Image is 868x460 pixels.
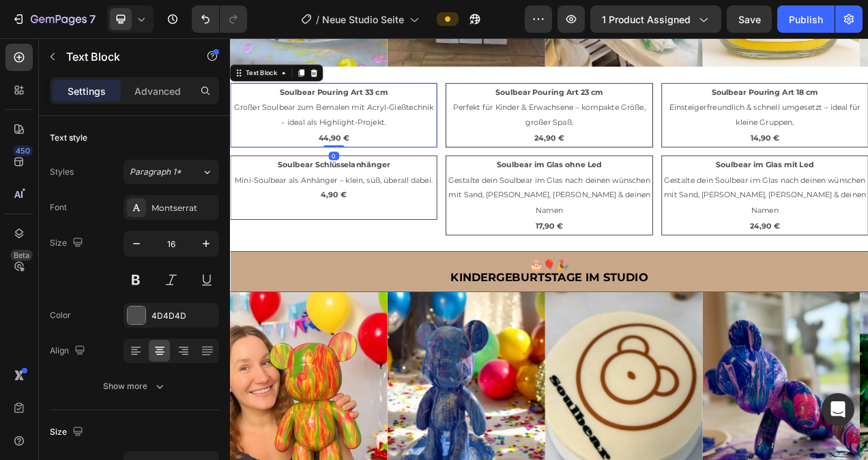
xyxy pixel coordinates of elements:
[50,132,87,144] div: Text style
[103,379,167,393] div: Show more
[117,195,149,207] strong: 4,90 €
[602,12,691,27] span: 1 product assigned
[68,84,106,98] p: Settings
[789,12,823,27] div: Publish
[192,5,247,33] div: Undo/Redo
[124,160,219,184] button: Paragraph 1*
[50,374,219,399] button: Show more
[590,5,721,33] button: 1 product assigned
[280,176,539,228] span: Gestalte dein Soulbear im Glas nach deinen wünschen mit Sand, [PERSON_NAME], [PERSON_NAME] & dein...
[50,309,71,321] div: Color
[230,38,868,460] iframe: Design area
[130,166,182,178] span: Paragraph 1*
[50,342,88,360] div: Align
[283,298,536,315] strong: Kindergeburtstage im Studio
[6,176,260,188] span: Mini-Soulbear als Anhänger – klein, süß, überall dabei.
[322,12,404,27] span: Neue Studio Seite
[738,14,761,25] span: Save
[50,234,86,253] div: Size
[727,5,772,33] button: Save
[50,166,74,178] div: Styles
[556,176,815,228] span: Gestalte dein Soulbear im Glas nach deinen wünschen mit Sand, [PERSON_NAME], [PERSON_NAME] & dein...
[667,235,705,247] strong: 24,90 €
[822,393,854,426] div: Open Intercom Messenger
[13,145,33,156] div: 450
[668,122,704,134] strong: 14,90 €
[10,250,33,261] div: Beta
[384,283,435,300] strong: 🎂🎈🎉
[89,11,96,27] p: 7
[66,48,182,65] p: Text Block
[134,84,181,98] p: Advanced
[151,310,216,322] div: 4D4D4D
[392,235,426,247] strong: 17,90 €
[340,63,478,76] strong: Soulbear Pouring Art 23 cm
[618,63,755,76] strong: Soulbear Pouring Art 18 cm
[316,12,319,27] span: /
[342,156,476,169] strong: Soulbear im Glas ohne Led
[563,83,809,115] span: Einsteigerfreundlich & schnell umgesetzt – ideal für kleine Gruppen.
[50,423,86,442] div: Size
[286,83,533,115] span: Perfekt für Kinder & Erwachsene – kompakte Größe, großer Spaß.
[61,156,205,169] strong: Soulbear Schlüsselanhänger
[777,5,835,33] button: Publish
[151,202,216,214] div: Montserrat
[50,201,67,214] div: Font
[390,122,429,134] strong: 24,90 €
[5,5,102,33] button: 7
[623,156,749,169] strong: Soulbear im Glas mit Led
